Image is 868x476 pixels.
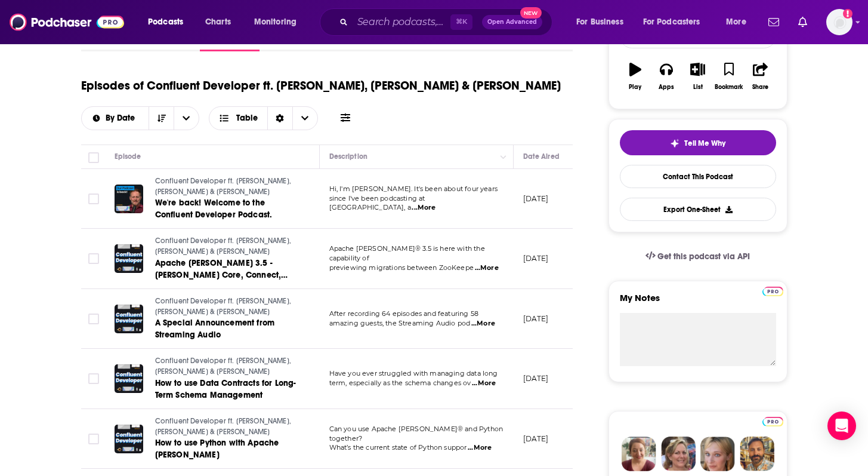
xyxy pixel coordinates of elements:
button: Show profile menu [826,9,852,35]
a: We're back! Welcome to the Confluent Developer Podcast. [155,197,298,221]
span: Have you ever struggled with managing data long [329,369,498,377]
button: Apps [651,55,682,98]
p: [DATE] [523,373,549,383]
img: Podchaser Pro [762,287,783,296]
div: Episode [115,149,141,164]
button: open menu [174,107,199,130]
span: ...More [475,263,499,273]
span: Podcasts [148,14,183,30]
span: ...More [412,203,435,213]
button: List [682,55,713,98]
span: Table [236,114,258,122]
span: More [726,14,746,30]
div: Play [629,84,641,91]
div: List [693,84,703,91]
span: How to use Data Contracts for Long-Term Schema Management [155,378,296,400]
div: Date Aired [523,149,560,164]
span: amazing guests, the Streaming Audio pod [329,319,471,327]
img: Jules Profile [700,437,735,471]
span: New [520,7,542,19]
button: open menu [246,13,312,32]
h2: Choose List sort [81,106,200,130]
span: Open Advanced [487,19,537,25]
span: Toggle select row [88,314,99,324]
span: previewing migrations between ZooKeepe [329,263,474,272]
span: A Special Announcement from Streaming Audio [155,318,275,340]
span: Toggle select row [88,253,99,264]
a: Show notifications dropdown [793,12,812,32]
span: We're back! Welcome to the Confluent Developer Podcast. [155,198,273,220]
div: Sort Direction [267,107,292,130]
img: Podchaser - Follow, Share and Rate Podcasts [10,11,124,33]
span: Confluent Developer ft. [PERSON_NAME], [PERSON_NAME] & [PERSON_NAME] [155,357,292,376]
span: Confluent Developer ft. [PERSON_NAME], [PERSON_NAME] & [PERSON_NAME] [155,417,292,436]
button: Bookmark [713,55,745,98]
span: since I've been podcasting at [GEOGRAPHIC_DATA], a [329,194,425,212]
a: Confluent Developer ft. [PERSON_NAME], [PERSON_NAME] & [PERSON_NAME] [155,236,298,257]
h1: Episodes of Confluent Developer ft. [PERSON_NAME], [PERSON_NAME] & [PERSON_NAME] [81,78,561,93]
button: open menu [718,13,761,32]
span: Confluent Developer ft. [PERSON_NAME], [PERSON_NAME] & [PERSON_NAME] [155,297,292,316]
button: Share [745,55,776,98]
span: Charts [205,14,231,30]
div: Open Intercom Messenger [827,411,856,440]
img: Sydney Profile [622,437,656,471]
span: For Podcasters [643,14,700,30]
a: Confluent Developer ft. [PERSON_NAME], [PERSON_NAME] & [PERSON_NAME] [155,356,298,377]
span: Toggle select row [88,434,99,444]
button: open menu [82,114,149,122]
button: Column Actions [496,150,511,164]
img: Barbara Profile [661,437,696,471]
button: Sort Direction [149,107,174,130]
a: Confluent Developer ft. [PERSON_NAME], [PERSON_NAME] & [PERSON_NAME] [155,416,298,437]
a: Confluent Developer ft. [PERSON_NAME], [PERSON_NAME] & [PERSON_NAME] [155,296,298,317]
button: open menu [568,13,638,32]
span: term, especially as the schema changes ov [329,379,471,387]
button: Choose View [209,106,318,130]
a: Pro website [762,415,783,426]
a: Contact This Podcast [620,165,776,188]
a: Apache [PERSON_NAME] 3.5 - [PERSON_NAME] Core, Connect, Streams, & Client Updates [155,257,298,281]
span: ...More [471,319,495,328]
a: Confluent Developer ft. [PERSON_NAME], [PERSON_NAME] & [PERSON_NAME] [155,176,298,197]
div: Search podcasts, credits, & more... [331,8,564,36]
svg: Add a profile image [843,9,852,19]
a: Pro website [762,285,783,296]
a: Show notifications dropdown [764,12,784,32]
span: ...More [468,443,492,453]
img: Podchaser Pro [762,417,783,426]
div: Description [329,149,367,164]
a: How to use Data Contracts for Long-Term Schema Management [155,377,298,401]
a: Get this podcast via API [636,242,760,271]
span: Toggle select row [88,373,99,384]
input: Search podcasts, credits, & more... [353,13,450,32]
span: Get this podcast via API [657,251,750,262]
p: [DATE] [523,434,549,444]
span: ⌘ K [450,14,472,30]
span: Tell Me Why [684,139,725,148]
span: After recording 64 episodes and featuring 58 [329,309,479,318]
p: [DATE] [523,314,549,324]
span: ...More [472,379,496,388]
span: Can you use Apache [PERSON_NAME]® and Python together? [329,425,503,443]
span: Apache [PERSON_NAME]® 3.5 is here with the capability of [329,244,485,262]
p: [DATE] [523,253,549,263]
span: Toggle select row [88,194,99,204]
span: What’s the current state of Python suppor [329,443,467,452]
div: Share [752,84,768,91]
span: Confluent Developer ft. [PERSON_NAME], [PERSON_NAME] & [PERSON_NAME] [155,177,292,196]
div: Bookmark [715,84,743,91]
button: tell me why sparkleTell Me Why [620,130,776,155]
span: Monitoring [254,14,296,30]
a: Charts [197,13,238,32]
button: Export One-Sheet [620,198,776,221]
label: My Notes [620,292,776,313]
a: How to use Python with Apache [PERSON_NAME] [155,437,298,461]
span: Logged in as biancagorospe [826,9,852,35]
span: Hi, I'm [PERSON_NAME]. It's been about four years [329,185,498,193]
span: How to use Python with Apache [PERSON_NAME] [155,438,279,460]
img: Jon Profile [740,437,774,471]
p: [DATE] [523,194,549,204]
